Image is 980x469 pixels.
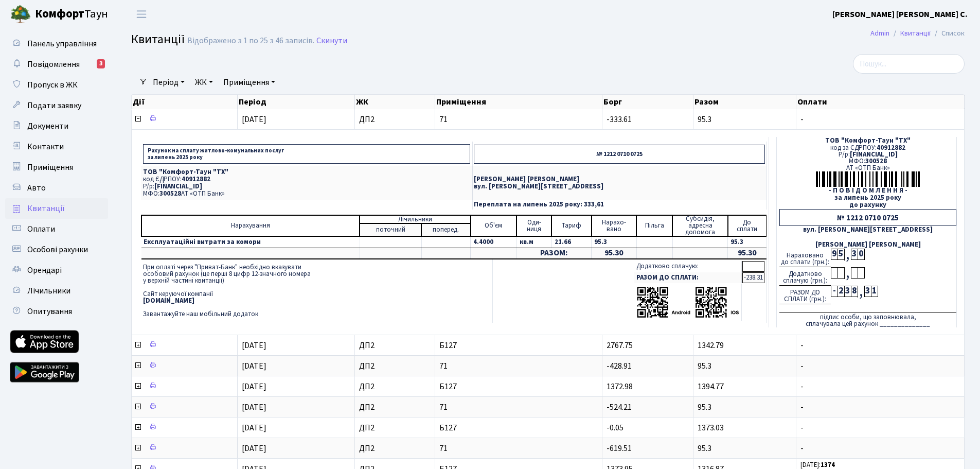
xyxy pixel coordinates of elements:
[607,114,632,125] span: -333.61
[359,383,430,391] span: ДП2
[27,203,65,214] span: Квитанції
[5,239,108,260] a: Особові рахунки
[693,95,796,109] th: Разом
[844,249,851,260] div: ,
[636,286,739,319] img: apps-qrcodes.png
[607,381,633,392] span: 1372.98
[129,6,154,23] button: Переключити навігацію
[742,272,764,283] td: -238.31
[698,443,711,454] span: 95.3
[877,143,905,152] span: 40912882
[439,424,598,432] span: Б127
[800,424,960,432] span: -
[27,182,46,194] span: Авто
[242,360,266,372] span: [DATE]
[143,169,470,176] p: ТОВ "Комфорт-Таун "ТХ"
[779,145,956,151] div: код за ЄДРПОУ:
[27,100,81,111] span: Подати заявку
[27,79,78,91] span: Пропуск в ЖК
[143,190,470,197] p: МФО: АТ «ОТП Банк»
[5,301,108,322] a: Опитування
[728,215,767,236] td: До cплати
[27,120,68,132] span: Документи
[516,236,551,248] td: кв.м
[439,115,598,124] span: 71
[143,296,194,305] b: [DOMAIN_NAME]
[242,422,266,433] span: [DATE]
[143,144,470,164] p: Рахунок на сплату житлово-комунальних послуг за липень 2025 року
[359,424,430,432] span: ДП2
[607,402,632,413] span: -524.21
[439,362,598,370] span: 71
[516,215,551,236] td: Оди- ниця
[5,281,108,301] a: Лічильники
[838,286,844,297] div: 2
[27,162,73,173] span: Приміщення
[27,265,62,276] span: Орендарі
[359,444,430,453] span: ДП2
[831,286,838,297] div: -
[360,215,470,223] td: Лічильники
[779,137,956,144] div: ТОВ "Комфорт-Таун "ТХ"
[607,360,632,372] span: -428.91
[439,444,598,453] span: 71
[141,215,360,236] td: Нарахування
[831,249,838,260] div: 9
[698,360,711,372] span: 95.3
[800,115,960,124] span: -
[698,114,711,125] span: 95.3
[474,201,765,208] p: Переплата на липень 2025 року: 333,61
[779,227,956,233] div: вул. [PERSON_NAME][STREET_ADDRESS]
[850,150,898,159] span: [FINANCIAL_ID]
[851,249,858,260] div: 3
[5,75,108,95] a: Пропуск в ЖК
[359,341,430,350] span: ДП2
[27,223,55,235] span: Оплати
[143,176,470,183] p: код ЄДРПОУ:
[636,215,672,236] td: Пільга
[931,28,965,39] li: Список
[238,95,355,109] th: Період
[779,187,956,194] div: - П О В І Д О М Л Е Н Н Я -
[474,176,765,183] p: [PERSON_NAME] [PERSON_NAME]
[191,74,217,91] a: ЖК
[355,95,435,109] th: ЖК
[900,28,931,39] a: Квитанції
[154,182,202,191] span: [FINANCIAL_ID]
[592,248,637,259] td: 95.30
[5,178,108,198] a: Авто
[871,286,878,297] div: 1
[474,183,765,190] p: вул. [PERSON_NAME][STREET_ADDRESS]
[864,286,871,297] div: 3
[870,28,889,39] a: Admin
[853,54,965,74] input: Пошук...
[779,249,831,267] div: Нараховано до сплати (грн.):
[551,236,591,248] td: 21.66
[672,215,728,236] td: Субсидія, адресна допомога
[779,165,956,171] div: АТ «ОТП Банк»
[242,381,266,392] span: [DATE]
[5,33,108,54] a: Панель управління
[421,223,470,236] td: поперед.
[27,141,64,152] span: Контакти
[779,241,956,248] div: [PERSON_NAME] [PERSON_NAME]
[439,383,598,391] span: Б127
[698,340,724,351] span: 1342.79
[35,6,84,22] b: Комфорт
[159,189,181,198] span: 300528
[779,267,831,286] div: Додатково сплачую (грн.):
[435,95,602,109] th: Приміщення
[865,157,887,166] span: 300528
[698,402,711,413] span: 95.3
[242,402,266,413] span: [DATE]
[728,248,767,259] td: 95.30
[360,223,421,236] td: поточний
[5,116,108,136] a: Документи
[516,248,591,259] td: РАЗОМ:
[634,272,742,283] td: РАЗОМ ДО СПЛАТИ:
[27,306,72,317] span: Опитування
[800,403,960,411] span: -
[838,249,844,260] div: 5
[832,9,968,20] b: [PERSON_NAME] [PERSON_NAME] С.
[844,286,851,297] div: 3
